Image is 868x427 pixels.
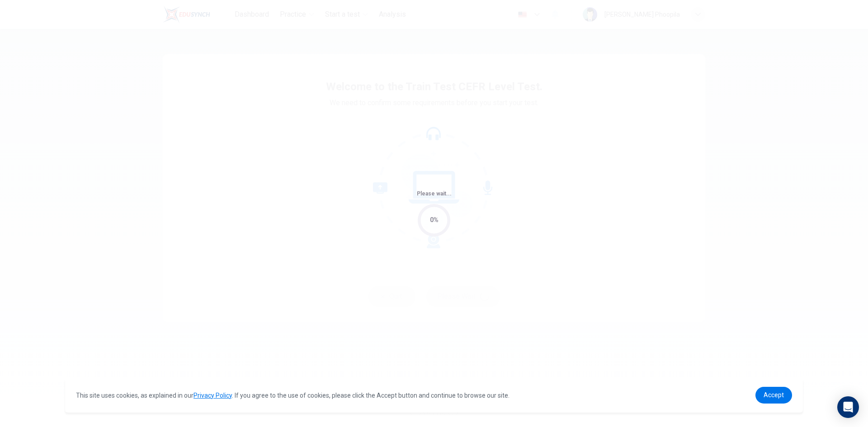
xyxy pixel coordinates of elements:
[193,392,232,399] a: Privacy Policy
[76,392,509,399] span: This site uses cookies, as explained in our . If you agree to the use of cookies, please click th...
[430,215,439,225] div: 0%
[417,190,452,197] span: Please wait...
[837,396,859,418] div: Open Intercom Messenger
[764,391,784,399] span: Accept
[65,378,803,413] div: cookieconsent
[755,387,792,404] a: dismiss cookie message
